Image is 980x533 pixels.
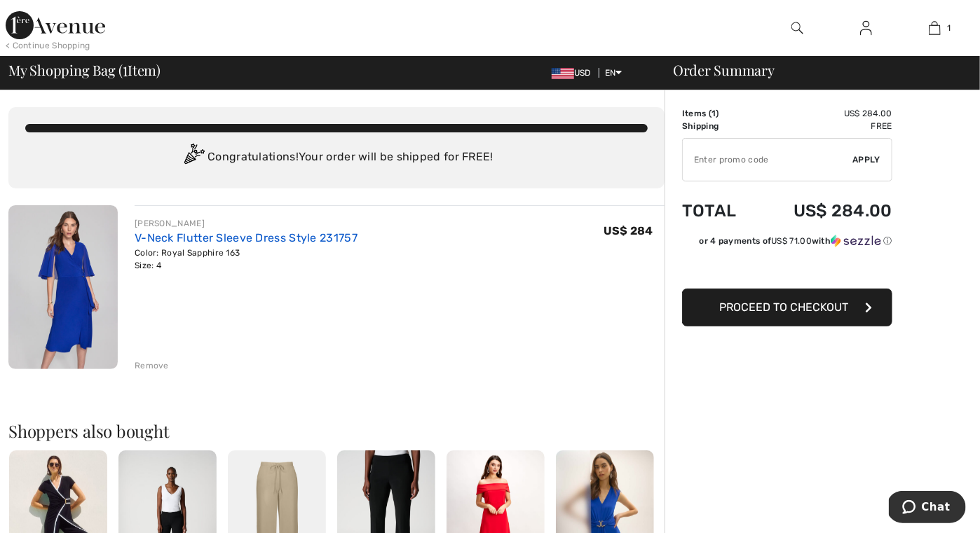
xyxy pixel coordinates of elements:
[849,20,883,37] a: Sign In
[682,289,892,326] button: Proceed to Checkout
[791,20,803,36] img: search the website
[682,187,756,235] td: Total
[901,20,968,36] a: 1
[656,63,972,77] div: Order Summary
[123,60,128,78] span: 1
[683,139,853,181] input: Promo code
[605,68,622,78] span: EN
[682,107,756,120] td: Items ( )
[552,68,574,79] img: US Dollar
[135,231,358,244] a: V-Neck Flutter Sleeve Dress Style 231757
[831,235,881,247] img: Sezzle
[6,39,90,52] div: < Continue Shopping
[135,217,358,230] div: [PERSON_NAME]
[719,300,848,314] span: Proceed to Checkout
[8,63,161,77] span: My Shopping Bag ( Item)
[929,20,941,36] img: My Bag
[853,153,881,166] span: Apply
[682,252,892,284] iframe: PayPal-paypal
[756,187,892,235] td: US$ 284.00
[860,20,872,36] img: My Info
[682,120,756,132] td: Shipping
[889,491,966,526] iframe: Opens a widget where you can chat to one of our agents
[8,205,118,369] img: V-Neck Flutter Sleeve Dress Style 231757
[756,120,892,132] td: Free
[682,235,892,252] div: or 4 payments ofUS$ 71.00withSezzle Click to learn more about Sezzle
[756,107,892,120] td: US$ 284.00
[700,235,892,247] div: or 4 payments of with
[771,236,812,246] span: US$ 71.00
[6,11,105,39] img: 1ère Avenue
[135,359,169,372] div: Remove
[179,144,207,172] img: Congratulation2.svg
[712,109,716,118] span: 1
[604,224,653,237] span: US$ 284
[948,22,951,34] span: 1
[552,68,597,78] span: USD
[8,422,665,439] h2: Shoppers also bought
[135,247,358,272] div: Color: Royal Sapphire 163 Size: 4
[25,144,648,172] div: Congratulations! Your order will be shipped for FREE!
